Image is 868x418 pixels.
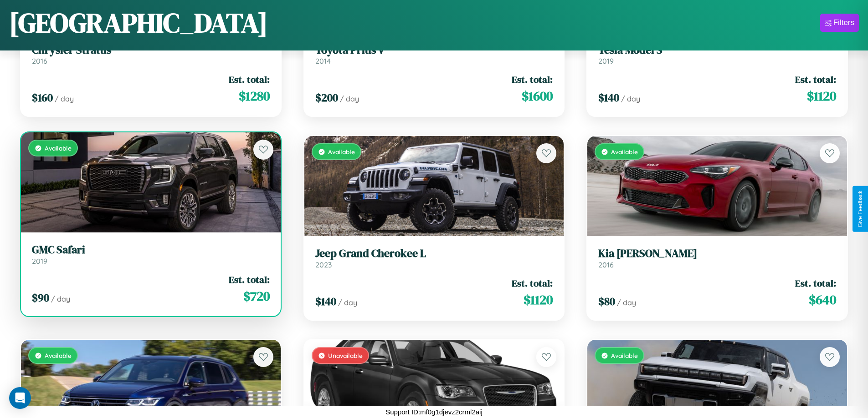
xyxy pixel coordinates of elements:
[617,298,636,307] span: / day
[315,247,553,260] h3: Jeep Grand Cherokee L
[807,87,836,105] span: $ 1120
[32,90,53,105] span: $ 160
[32,257,47,266] span: 2019
[621,94,640,103] span: / day
[598,260,614,269] span: 2016
[522,87,553,105] span: $ 1600
[340,94,359,103] span: / day
[795,73,836,86] span: Est. total:
[45,144,72,152] span: Available
[315,56,331,65] span: 2014
[45,352,72,359] span: Available
[229,273,270,286] span: Est. total:
[32,243,270,266] a: GMC Safari2019
[315,294,336,309] span: $ 140
[833,18,854,27] div: Filters
[611,352,638,359] span: Available
[820,14,859,32] button: Filters
[512,277,553,290] span: Est. total:
[32,290,49,305] span: $ 90
[795,277,836,290] span: Est. total:
[598,294,615,309] span: $ 80
[598,247,836,260] h3: Kia [PERSON_NAME]
[243,287,270,305] span: $ 720
[32,44,270,66] a: Chrysler Stratus2016
[328,148,355,156] span: Available
[9,4,268,41] h1: [GEOGRAPHIC_DATA]
[239,87,270,105] span: $ 1280
[598,90,619,105] span: $ 140
[229,73,270,86] span: Est. total:
[809,291,836,309] span: $ 640
[32,56,47,65] span: 2016
[598,44,836,66] a: Tesla Model S2019
[611,148,638,156] span: Available
[9,387,31,409] div: Open Intercom Messenger
[315,90,338,105] span: $ 200
[315,247,553,269] a: Jeep Grand Cherokee L2023
[598,247,836,269] a: Kia [PERSON_NAME]2016
[857,191,863,227] div: Give Feedback
[315,260,332,269] span: 2023
[32,243,270,257] h3: GMC Safari
[385,406,483,418] p: Support ID: mf0g1djevz2crml2aij
[55,94,74,103] span: / day
[328,352,363,359] span: Unavailable
[524,291,553,309] span: $ 1120
[338,298,357,307] span: / day
[512,73,553,86] span: Est. total:
[51,294,70,303] span: / day
[598,56,614,65] span: 2019
[315,44,553,66] a: Toyota Prius V2014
